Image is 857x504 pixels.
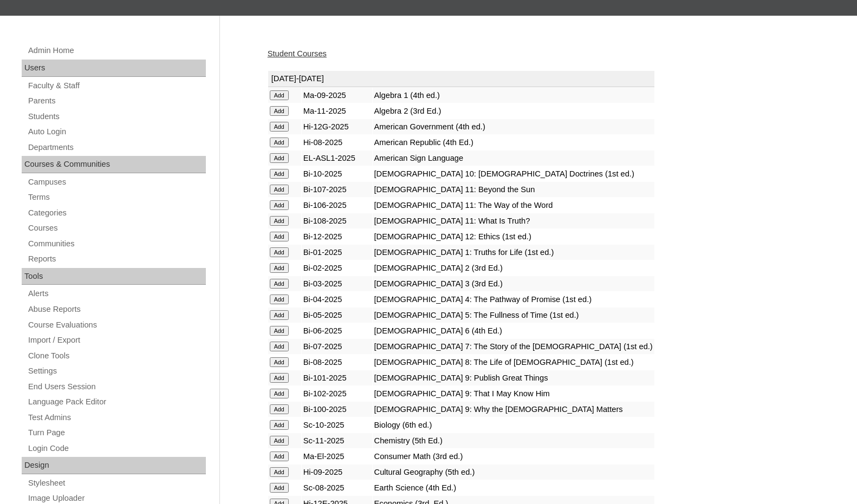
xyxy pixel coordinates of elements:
[302,323,372,338] td: Bi-06-2025
[302,402,372,417] td: Bi-100-2025
[27,44,206,57] a: Admin Home
[22,60,206,77] div: Users
[302,245,372,260] td: Bi-01-2025
[373,260,654,276] td: [DEMOGRAPHIC_DATA] 2 (3rd Ed.)
[302,229,372,244] td: Bi-12-2025
[22,156,206,173] div: Courses & Communities
[270,169,289,179] input: Add
[270,467,289,477] input: Add
[373,198,654,213] td: [DEMOGRAPHIC_DATA] 11: The Way of the Word
[27,333,206,347] a: Import / Export
[27,79,206,93] a: Faculty & Staff
[27,175,206,189] a: Campuses
[302,339,372,354] td: Bi-07-2025
[302,103,372,119] td: Ma-11-2025
[268,49,327,58] a: Student Courses
[373,370,654,385] td: [DEMOGRAPHIC_DATA] 9: Publish Great Things
[27,221,206,235] a: Courses
[373,417,654,433] td: Biology (6th ed.)
[268,71,654,87] td: [DATE]-[DATE]
[270,122,289,132] input: Add
[302,198,372,213] td: Bi-106-2025
[27,191,206,204] a: Terms
[27,411,206,424] a: Test Admins
[302,166,372,181] td: Bi-10-2025
[270,153,289,163] input: Add
[302,433,372,448] td: Sc-11-2025
[373,229,654,244] td: [DEMOGRAPHIC_DATA] 12: Ethics (1st ed.)
[270,404,289,414] input: Add
[302,260,372,276] td: Bi-02-2025
[373,402,654,417] td: [DEMOGRAPHIC_DATA] 9: Why the [DEMOGRAPHIC_DATA] Matters
[27,141,206,154] a: Departments
[27,206,206,220] a: Categories
[27,380,206,394] a: End Users Session
[270,389,289,398] input: Add
[27,395,206,409] a: Language Pack Editor
[270,90,289,100] input: Add
[27,125,206,139] a: Auto Login
[270,279,289,289] input: Add
[373,119,654,134] td: American Government (4th ed.)
[27,426,206,440] a: Turn Page
[270,106,289,116] input: Add
[302,417,372,433] td: Sc-10-2025
[302,355,372,370] td: Bi-08-2025
[270,451,289,461] input: Add
[373,88,654,103] td: Algebra 1 (4th ed.)
[373,480,654,495] td: Earth Science (4th Ed.)
[373,213,654,228] td: [DEMOGRAPHIC_DATA] 11: What Is Truth?
[302,276,372,291] td: Bi-03-2025
[27,237,206,251] a: Communities
[270,138,289,147] input: Add
[373,323,654,338] td: [DEMOGRAPHIC_DATA] 6 (4th Ed.)
[270,436,289,446] input: Add
[373,103,654,119] td: Algebra 2 (3rd Ed.)
[270,342,289,351] input: Add
[27,349,206,363] a: Clone Tools
[270,310,289,320] input: Add
[27,442,206,455] a: Login Code
[373,182,654,197] td: [DEMOGRAPHIC_DATA] 11: Beyond the Sun
[302,88,372,103] td: Ma-09-2025
[27,252,206,266] a: Reports
[302,370,372,385] td: Bi-101-2025
[302,449,372,464] td: Ma-El-2025
[302,307,372,323] td: Bi-05-2025
[373,292,654,307] td: [DEMOGRAPHIC_DATA] 4: The Pathway of Promise (1st ed.)
[270,216,289,226] input: Add
[302,150,372,166] td: EL-ASL1-2025
[373,245,654,260] td: [DEMOGRAPHIC_DATA] 1: Truths for Life (1st ed.)
[27,110,206,123] a: Students
[302,464,372,480] td: Hi-09-2025
[270,263,289,273] input: Add
[270,483,289,493] input: Add
[373,464,654,480] td: Cultural Geography (5th ed.)
[270,373,289,383] input: Add
[302,386,372,401] td: Bi-102-2025
[27,318,206,332] a: Course Evaluations
[302,292,372,307] td: Bi-04-2025
[27,476,206,490] a: Stylesheet
[27,94,206,108] a: Parents
[302,480,372,495] td: Sc-08-2025
[270,185,289,194] input: Add
[302,182,372,197] td: Bi-107-2025
[373,166,654,181] td: [DEMOGRAPHIC_DATA] 10: [DEMOGRAPHIC_DATA] Doctrines (1st ed.)
[270,420,289,430] input: Add
[373,150,654,166] td: American Sign Language
[373,339,654,354] td: [DEMOGRAPHIC_DATA] 7: The Story of the [DEMOGRAPHIC_DATA] (1st ed.)
[27,287,206,300] a: Alerts
[302,213,372,228] td: Bi-108-2025
[270,326,289,336] input: Add
[22,457,206,474] div: Design
[27,303,206,316] a: Abuse Reports
[27,364,206,378] a: Settings
[373,135,654,150] td: American Republic (4th Ed.)
[270,232,289,241] input: Add
[373,386,654,401] td: [DEMOGRAPHIC_DATA] 9: That I May Know Him
[373,307,654,323] td: [DEMOGRAPHIC_DATA] 5: The Fullness of Time (1st ed.)
[373,276,654,291] td: [DEMOGRAPHIC_DATA] 3 (3rd Ed.)
[302,135,372,150] td: Hi-08-2025
[373,449,654,464] td: Consumer Math (3rd ed.)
